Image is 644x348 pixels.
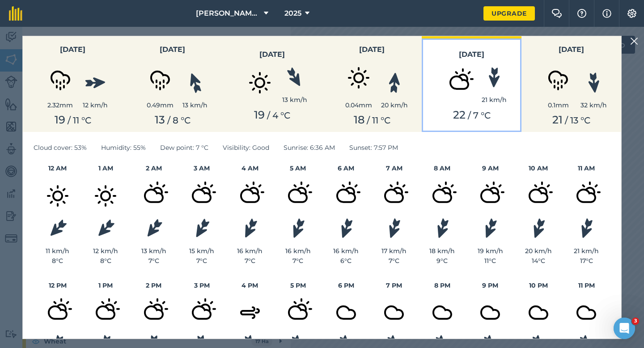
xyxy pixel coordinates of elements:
[186,71,203,94] img: svg%3e
[82,246,130,256] div: 12 km/h
[82,256,130,266] div: 8 ° C
[372,174,416,218] img: svg+xml;base64,PD94bWwgdmVyc2lvbj0iMS4wIiBlbmNvZGluZz0idXRmLTgiPz4KPCEtLSBHZW5lcmF0b3I6IEFkb2JlIE...
[385,217,403,240] img: svg%3e
[529,217,547,240] img: svg%3e
[327,114,416,127] div: / ° C
[155,113,165,126] span: 13
[372,290,416,335] img: svg+xml;base64,PD94bWwgdmVyc2lvbj0iMS4wIiBlbmNvZGluZz0idXRmLTgiPz4KPCEtLSBHZW5lcmF0b3I6IEFkb2JlIE...
[527,44,616,55] h3: [DATE]
[178,280,226,290] h4: 3 PM
[372,115,378,126] span: 11
[627,9,637,18] img: A cog icon
[130,256,178,266] div: 7 ° C
[228,109,317,122] div: / ° C
[453,108,466,121] span: 22
[94,217,117,240] img: svg%3e
[564,174,609,218] img: svg+xml;base64,PD94bWwgdmVyc2lvbj0iMS4wIiBlbmNvZGluZz0idXRmLTgiPz4KPCEtLSBHZW5lcmF0b3I6IEFkb2JlIE...
[288,217,307,241] img: svg%3e
[28,114,117,127] div: / ° C
[82,163,130,173] h4: 1 AM
[222,36,322,132] button: [DATE]13 km/h19 / 4 °C
[521,36,621,132] button: [DATE]0.1mm32 km/h21 / 13 °C
[226,246,274,256] div: 16 km/h
[473,110,479,121] span: 7
[422,36,521,132] button: [DATE]21 km/h22 / 7 °C
[324,290,369,335] img: svg+xml;base64,PD94bWwgdmVyc2lvbj0iMS4wIiBlbmNvZGluZz0idXRmLTgiPz4KPCEtLSBHZW5lcmF0b3I6IEFkb2JlIE...
[28,44,117,55] h3: [DATE]
[160,143,208,153] span: Dew point : 7 ° C
[487,67,500,88] img: svg%3e
[437,60,482,105] img: svg+xml;base64,PD94bWwgdmVyc2lvbj0iMS4wIiBlbmNvZGluZz0idXRmLTgiPz4KPCEtLSBHZW5lcmF0b3I6IEFkb2JlIE...
[516,174,561,218] img: svg+xml;base64,PD94bWwgdmVyc2lvbj0iMS4wIiBlbmNvZGluZz0idXRmLTgiPz4KPCEtLSBHZW5lcmF0b3I6IEFkb2JlIE...
[468,290,513,335] img: svg+xml;base64,PD94bWwgdmVyc2lvbj0iMS4wIiBlbmNvZGluZz0idXRmLTgiPz4KPCEtLSBHZW5lcmF0b3I6IEFkb2JlIE...
[602,8,611,19] img: svg+xml;base64,PHN2ZyB4bWxucz0iaHR0cDovL3d3dy53My5vcmcvMjAwMC9zdmciIHdpZHRoPSIxNyIgaGVpZ2h0PSIxNy...
[482,95,507,105] div: 21 km/h
[514,280,563,290] h4: 10 PM
[131,290,176,335] img: svg+xml;base64,PD94bWwgdmVyc2lvbj0iMS4wIiBlbmNvZGluZz0idXRmLTgiPz4KPCEtLSBHZW5lcmF0b3I6IEFkb2JlIE...
[354,113,364,126] span: 18
[587,72,601,93] img: svg%3e
[83,174,128,218] img: svg+xml;base64,PD94bWwgdmVyc2lvbj0iMS4wIiBlbmNvZGluZz0idXRmLTgiPz4KPCEtLSBHZW5lcmF0b3I6IEFkb2JlIE...
[577,217,595,240] img: svg%3e
[274,256,322,266] div: 7 ° C
[632,318,639,325] span: 3
[85,76,106,89] img: svg%3e
[34,280,82,290] h4: 12 PM
[82,280,130,290] h4: 1 PM
[327,44,416,55] h3: [DATE]
[427,49,516,60] h3: [DATE]
[34,163,82,173] h4: 12 AM
[514,256,563,266] div: 14 ° C
[536,100,580,110] div: 0.1 mm
[237,60,282,105] img: svg+xml;base64,PD94bWwgdmVyc2lvbj0iMS4wIiBlbmNvZGluZz0idXRmLTgiPz4KPCEtLSBHZW5lcmF0b3I6IEFkb2JlIE...
[564,290,609,335] img: svg+xml;base64,PD94bWwgdmVyc2lvbj0iMS4wIiBlbmNvZGluZz0idXRmLTgiPz4KPCEtLSBHZW5lcmF0b3I6IEFkb2JlIE...
[324,174,369,218] img: svg+xml;base64,PD94bWwgdmVyc2lvbj0iMS4wIiBlbmNvZGluZz0idXRmLTgiPz4KPCEtLSBHZW5lcmF0b3I6IEFkb2JlIE...
[178,246,226,256] div: 15 km/h
[322,256,370,266] div: 6 ° C
[563,280,611,290] h4: 11 PM
[274,246,322,256] div: 16 km/h
[275,290,320,335] img: svg+xml;base64,PD94bWwgdmVyc2lvbj0iMS4wIiBlbmNvZGluZz0idXRmLTgiPz4KPCEtLSBHZW5lcmF0b3I6IEFkb2JlIE...
[131,174,176,218] img: svg+xml;base64,PD94bWwgdmVyc2lvbj0iMS4wIiBlbmNvZGluZz0idXRmLTgiPz4KPCEtLSBHZW5lcmF0b3I6IEFkb2JlIE...
[128,44,217,55] h3: [DATE]
[226,280,274,290] h4: 4 PM
[466,280,515,290] h4: 9 PM
[466,246,515,256] div: 19 km/h
[34,143,87,153] span: Cloud cover : 53%
[83,290,128,335] img: svg+xml;base64,PD94bWwgdmVyc2lvbj0iMS4wIiBlbmNvZGluZz0idXRmLTgiPz4KPCEtLSBHZW5lcmF0b3I6IEFkb2JlIE...
[282,95,307,105] div: 13 km/h
[580,100,607,110] div: 32 km/h
[466,256,515,266] div: 11 ° C
[274,163,322,173] h4: 5 AM
[466,163,515,173] h4: 9 AM
[275,174,320,218] img: svg+xml;base64,PD94bWwgdmVyc2lvbj0iMS4wIiBlbmNvZGluZz0idXRmLTgiPz4KPCEtLSBHZW5lcmF0b3I6IEFkb2JlIE...
[563,163,611,173] h4: 11 AM
[370,246,419,256] div: 17 km/h
[196,8,260,19] span: [PERSON_NAME] & Sons
[254,108,265,121] span: 19
[514,163,563,173] h4: 10 AM
[240,216,260,240] img: svg%3e
[563,256,611,266] div: 17 ° C
[101,143,146,153] span: Humidity : 55%
[284,8,301,19] span: 2025
[427,109,516,122] div: / ° C
[130,280,178,290] h4: 2 PM
[563,246,611,256] div: 21 km/h
[418,256,466,266] div: 9 ° C
[551,9,562,18] img: Two speech bubbles overlapping with the left bubble in the forefront
[178,163,226,173] h4: 3 AM
[130,246,178,256] div: 13 km/h
[226,163,274,173] h4: 4 AM
[191,216,212,240] img: svg%3e
[35,290,80,335] img: svg+xml;base64,PD94bWwgdmVyc2lvbj0iMS4wIiBlbmNvZGluZz0idXRmLTgiPz4KPCEtLSBHZW5lcmF0b3I6IEFkb2JlIE...
[179,290,224,335] img: svg+xml;base64,PD94bWwgdmVyc2lvbj0iMS4wIiBlbmNvZGluZz0idXRmLTgiPz4KPCEtLSBHZW5lcmF0b3I6IEFkb2JlIE...
[370,280,419,290] h4: 7 PM
[527,114,616,127] div: / ° C
[336,55,381,100] img: svg+xml;base64,PD94bWwgdmVyc2lvbj0iMS4wIiBlbmNvZGluZz0idXRmLTgiPz4KPCEtLSBHZW5lcmF0b3I6IEFkb2JlIE...
[536,55,580,100] img: svg+xml;base64,PD94bWwgdmVyc2lvbj0iMS4wIiBlbmNvZGluZz0idXRmLTgiPz4KPCEtLSBHZW5lcmF0b3I6IEFkb2JlIE...
[614,318,635,339] iframe: Intercom live chat
[34,256,82,266] div: 8 ° C
[322,280,370,290] h4: 6 PM
[38,100,83,110] div: 2.32 mm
